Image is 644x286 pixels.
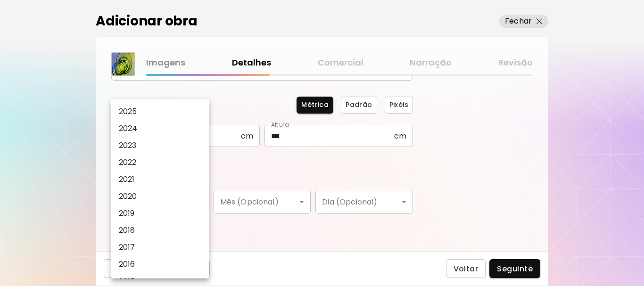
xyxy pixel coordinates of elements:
[119,174,135,185] p: 2021
[119,242,135,253] p: 2017
[119,106,137,117] p: 2025
[119,225,135,236] p: 2018
[119,208,135,219] p: 2019
[119,140,137,151] p: 2023
[119,191,137,202] p: 2020
[119,259,135,270] p: 2016
[119,123,138,134] p: 2024
[119,157,137,168] p: 2022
